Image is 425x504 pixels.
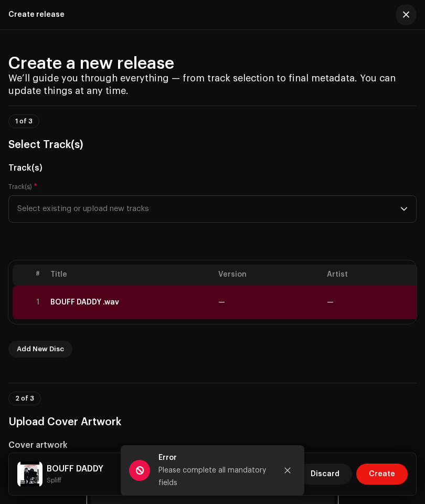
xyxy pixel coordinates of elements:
button: Add New Disc [8,341,72,358]
div: Error [158,451,269,464]
div: Please complete all mandatory fields [158,464,269,489]
h5: BOUFF DADDY [47,463,103,475]
div: BOUFF DADDY .wav [50,298,119,307]
button: Create [356,464,408,485]
span: — [218,299,225,306]
h2: Create a new release [8,55,417,72]
th: Version [214,265,323,286]
th: Title [46,265,214,286]
small: BOUFF DADDY [47,475,103,486]
th: # [29,265,46,286]
span: 2 of 3 [15,395,34,402]
span: Select existing or upload new tracks [17,196,400,222]
button: Close [277,460,298,481]
div: Create release [8,10,65,19]
h5: Track(s) [8,162,417,174]
h5: Cover artwork [8,439,417,451]
span: 1 of 3 [15,118,33,124]
label: Track(s) [8,183,37,191]
span: Create [369,464,395,485]
button: Discard [298,464,352,485]
span: Discard [311,464,339,485]
div: dropdown trigger [400,196,408,222]
span: Add New Disc [17,339,64,360]
span: — [327,299,334,306]
h3: Select Track(s) [8,136,417,153]
h4: We’ll guide you through everything — from track selection to final metadata. You can update thing... [8,72,417,97]
h3: Upload Cover Artwork [8,414,417,430]
img: c5f40032-ff03-4444-a13b-3a39427f11fd [17,461,42,487]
